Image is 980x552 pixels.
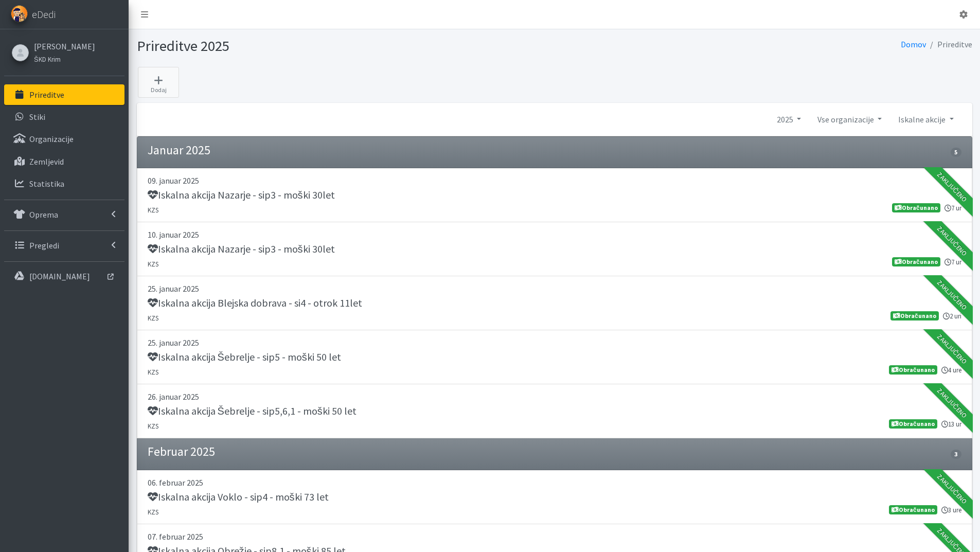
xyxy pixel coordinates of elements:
[34,52,95,65] a: ŠKD Krim
[148,336,961,349] p: 25. januar 2025
[148,476,961,489] p: 06. februar 2025
[137,276,972,330] a: 25. januar 2025 Iskalna akcija Blejska dobrava - si4 - otrok 11let KZS 2 uri Obračunano Zaključeno
[148,405,357,417] h5: Iskalna akcija Šebrelje - sip5,6,1 - moški 50 let
[137,330,972,384] a: 25. januar 2025 Iskalna akcija Šebrelje - sip5 - moški 50 let KZS 4 ure Obračunano Zaključeno
[148,206,158,214] small: KZS
[34,55,61,63] small: ŠKD Krim
[148,282,961,295] p: 25. januar 2025
[148,422,158,430] small: KZS
[138,67,179,98] a: Dodaj
[890,109,961,130] a: Iskalne akcije
[951,148,961,157] span: 5
[769,109,809,130] a: 2025
[148,260,158,268] small: KZS
[148,351,341,363] h5: Iskalna akcija Šebrelje - sip5 - moški 50 let
[137,384,972,438] a: 26. januar 2025 Iskalna akcija Šebrelje - sip5,6,1 - moški 50 let KZS 13 ur Obračunano Zaključeno
[137,168,972,222] a: 09. januar 2025 Iskalna akcija Nazarje - sip3 - moški 30let KZS 7 ur Obračunano Zaključeno
[148,243,335,255] h5: Iskalna akcija Nazarje - sip3 - moški 30let
[892,203,940,212] span: Obračunano
[148,444,215,459] h4: Februar 2025
[29,179,64,189] p: Statistika
[148,314,158,322] small: KZS
[148,491,329,503] h5: Iskalna akcija Voklo - sip4 - moški 73 let
[137,222,972,276] a: 10. januar 2025 Iskalna akcija Nazarje - sip3 - moški 30let KZS 7 ur Obračunano Zaključeno
[29,271,90,281] p: [DOMAIN_NAME]
[137,37,551,55] h1: Prireditve 2025
[4,173,124,194] a: Statistika
[29,156,64,167] p: Zemljevid
[29,90,64,100] p: Prireditve
[148,530,961,543] p: 07. februar 2025
[4,235,124,256] a: Pregledi
[148,174,961,187] p: 09. januar 2025
[892,257,940,266] span: Obračunano
[148,189,335,201] h5: Iskalna akcija Nazarje - sip3 - moški 30let
[148,390,961,403] p: 26. januar 2025
[889,365,937,375] span: Obračunano
[951,450,961,459] span: 3
[889,505,937,514] span: Obračunano
[4,84,124,105] a: Prireditve
[809,109,890,130] a: Vse organizacije
[34,40,95,52] a: [PERSON_NAME]
[926,37,972,52] li: Prireditve
[4,151,124,172] a: Zemljevid
[148,228,961,241] p: 10. januar 2025
[148,297,362,309] h5: Iskalna akcija Blejska dobrava - si4 - otrok 11let
[148,143,210,158] h4: Januar 2025
[4,129,124,149] a: Organizacije
[29,112,45,122] p: Stiki
[889,419,937,429] span: Obračunano
[890,311,938,320] span: Obračunano
[32,7,56,22] span: eDedi
[11,5,28,22] img: eDedi
[4,204,124,225] a: Oprema
[29,240,59,251] p: Pregledi
[4,106,124,127] a: Stiki
[148,368,158,376] small: KZS
[148,508,158,516] small: KZS
[29,134,74,144] p: Organizacije
[4,266,124,287] a: [DOMAIN_NAME]
[137,470,972,524] a: 06. februar 2025 Iskalna akcija Voklo - sip4 - moški 73 let KZS 3 ure Obračunano Zaključeno
[901,39,926,49] a: Domov
[29,209,58,220] p: Oprema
